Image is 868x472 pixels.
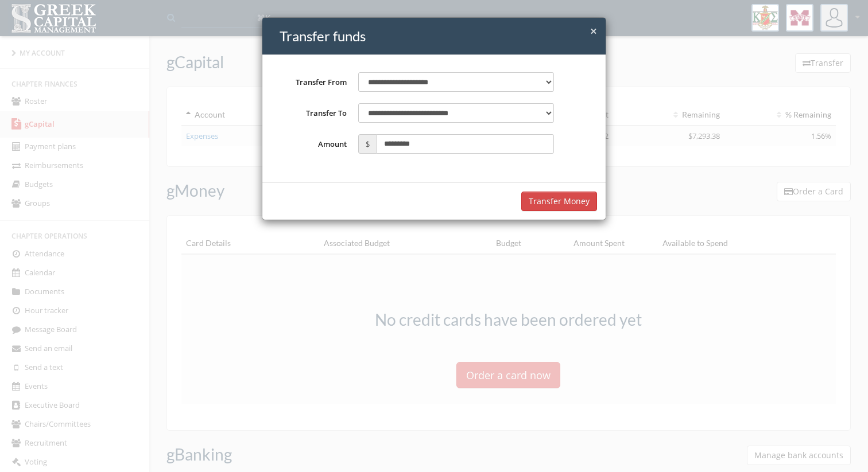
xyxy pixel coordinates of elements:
[358,134,377,154] span: $
[590,23,597,39] span: ×
[271,72,352,92] label: Transfer From
[280,26,597,46] h4: Transfer funds
[521,192,597,211] button: Transfer Money
[271,134,352,154] label: Amount
[271,103,352,123] label: Transfer To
